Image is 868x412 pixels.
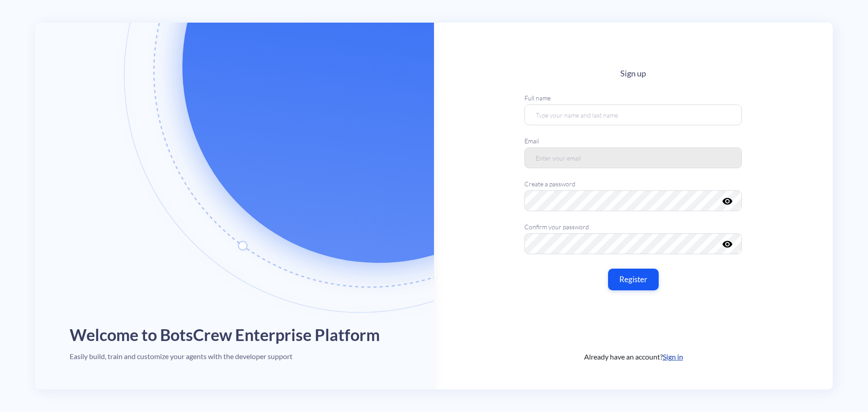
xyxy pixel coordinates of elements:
[524,136,742,145] label: Email
[608,268,659,290] button: Register
[722,195,731,201] button: visibility
[524,93,742,102] label: Full name
[524,104,742,125] input: Type your name and last name
[722,238,733,249] i: visibility
[663,352,683,361] a: Sign in
[524,179,742,188] label: Create a password
[524,147,742,168] input: Enter your email
[722,195,733,206] i: visibility
[524,222,742,231] label: Confirm your password
[722,238,731,244] button: visibility
[584,351,683,362] span: Already have an account?
[70,352,292,360] h4: Easily build, train and customize your agents with the developer support
[524,69,742,79] h4: Sign up
[70,325,380,345] h1: Welcome to BotsCrew Enterprise Platform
